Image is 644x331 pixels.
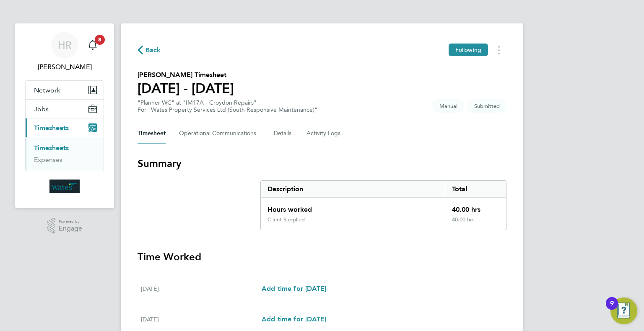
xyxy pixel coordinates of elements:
[138,99,317,113] div: "Planner WC" at "IM17A - Croydon Repairs"
[84,32,101,59] a: 8
[262,285,326,293] span: Add time for [DATE]
[34,156,62,164] a: Expenses
[26,118,104,137] button: Timesheets
[138,70,234,80] h2: [PERSON_NAME] Timesheet
[26,81,104,99] button: Network
[145,45,161,55] span: Back
[138,123,166,144] button: Timesheet
[34,144,69,152] a: Timesheets
[34,124,69,132] span: Timesheets
[445,198,506,216] div: 40.00 hrs
[610,303,614,314] div: 9
[138,157,506,170] h3: Summary
[138,80,234,97] h1: [DATE] - [DATE]
[267,216,305,223] div: Client Supplied
[491,44,506,56] button: Timesheets Menu
[610,298,637,324] button: Open Resource Center, 9 new notifications
[58,40,72,51] span: HR
[95,35,105,45] span: 8
[138,106,317,113] div: For "Wates Property Services Ltd (South Responsive Maintenance)"
[138,250,506,264] h3: Time Worked
[34,86,60,94] span: Network
[138,45,161,55] button: Back
[25,180,104,193] a: Go to home page
[262,315,326,323] span: Add time for [DATE]
[34,105,49,113] span: Jobs
[59,225,82,232] span: Engage
[433,99,464,113] span: This timesheet was manually created.
[25,32,104,72] a: HR[PERSON_NAME]
[26,137,104,171] div: Timesheets
[274,123,293,144] button: Details
[262,314,326,324] a: Add time for [DATE]
[260,180,506,230] div: Summary
[455,46,481,54] span: Following
[25,62,104,72] span: Heather Rattenbury
[141,284,262,294] div: [DATE]
[47,218,83,234] a: Powered byEngage
[141,314,262,324] div: [DATE]
[467,99,506,113] span: This timesheet is Submitted.
[261,198,445,216] div: Hours worked
[449,44,488,56] button: Following
[445,216,506,230] div: 40.00 hrs
[262,284,326,294] a: Add time for [DATE]
[49,180,80,193] img: wates-logo-retina.png
[59,218,82,225] span: Powered by
[26,100,104,118] button: Jobs
[179,123,260,144] button: Operational Communications
[306,123,342,144] button: Activity Logs
[445,181,506,198] div: Total
[261,181,445,198] div: Description
[15,23,114,208] nav: Main navigation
